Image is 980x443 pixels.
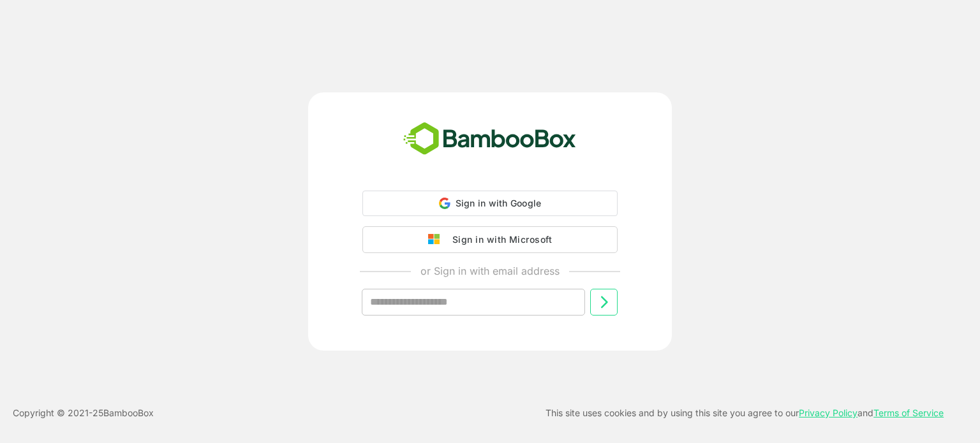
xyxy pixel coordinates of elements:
[428,234,446,245] img: google
[362,226,618,253] button: Sign in with Microsoft
[799,407,857,418] a: Privacy Policy
[396,118,583,160] img: bamboobox
[456,198,542,208] span: Sign in with Google
[362,191,618,216] div: Sign in with Google
[446,231,552,248] div: Sign in with Microsoft
[420,263,560,279] p: or Sign in with email address
[13,405,154,421] p: Copyright © 2021- 25 BambooBox
[546,405,944,421] p: This site uses cookies and by using this site you agree to our and
[873,407,944,418] a: Terms of Service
